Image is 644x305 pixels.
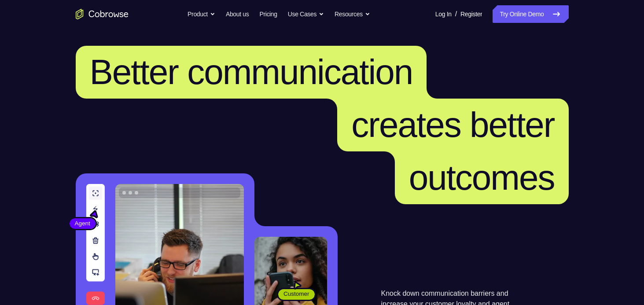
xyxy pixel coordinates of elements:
span: Better communication [90,52,413,92]
a: About us [226,5,249,23]
a: Pricing [259,5,277,23]
span: creates better [351,105,554,144]
a: Go to the home page [76,9,129,19]
span: outcomes [409,158,555,197]
a: Try Online Demo [493,5,568,23]
span: / [455,9,457,19]
a: Log In [435,5,452,23]
img: A series of tools used in co-browsing sessions [86,184,105,305]
button: Resources [335,5,370,23]
span: Customer [278,290,315,298]
span: Agent [70,219,96,228]
a: Register [460,5,482,23]
button: Use Cases [288,5,324,23]
button: Product [188,5,215,23]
